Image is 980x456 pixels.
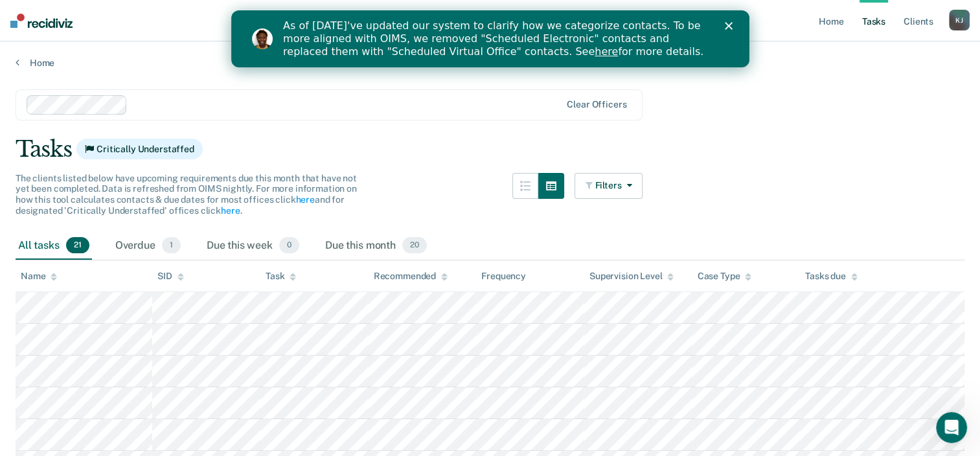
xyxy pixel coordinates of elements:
a: here [295,194,314,205]
button: KJ [949,10,970,30]
span: 0 [279,237,299,254]
div: Due this week0 [204,232,302,260]
div: Tasks [16,136,964,163]
div: Close [494,12,507,19]
div: Clear officers [567,99,626,110]
div: Tasks due [805,271,858,282]
div: All tasks21 [16,232,92,260]
span: 1 [162,237,181,254]
span: 21 [66,237,89,254]
span: 20 [402,237,427,254]
div: Case Type [698,271,752,282]
div: Recommended [374,271,448,282]
div: Frequency [481,271,526,282]
a: here [363,35,387,47]
img: Recidiviz [10,14,73,28]
a: here [221,205,240,216]
div: SID [157,271,184,282]
button: Filters [575,173,643,199]
a: Home [16,57,964,69]
div: Name [21,271,57,282]
span: Critically Understaffed [76,139,203,159]
div: Overdue1 [113,232,183,260]
iframe: Intercom live chat [936,412,967,443]
div: Task [266,271,296,282]
div: Supervision Level [589,271,674,282]
span: The clients listed below have upcoming requirements due this month that have not yet been complet... [16,173,357,216]
div: Due this month20 [323,232,429,260]
iframe: Intercom live chat banner [231,10,749,67]
div: K J [949,10,970,30]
